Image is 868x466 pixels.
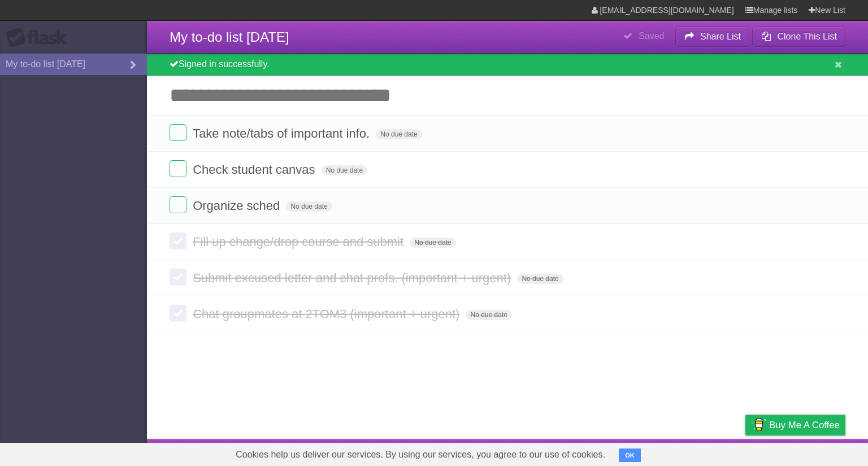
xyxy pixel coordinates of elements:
span: Organize sched [193,199,283,213]
div: Signed in successfully. [147,54,868,76]
span: Submit excused letter and chat profs. (important + urgent) [193,271,514,285]
b: Clone This List [777,32,837,41]
span: Chat groupmates at 2TOM3 (important + urgent) [193,307,462,321]
label: Done [170,269,186,285]
span: Fill up change/drop course and submit [193,235,406,249]
a: Developers [632,442,678,463]
button: Clone This List [752,27,845,47]
span: No due date [410,238,455,248]
span: No due date [322,165,367,175]
button: OK [619,449,641,462]
span: No due date [517,274,563,284]
label: Done [170,160,186,177]
span: Take note/tabs of important info. [193,126,372,140]
span: Check student canvas [193,162,318,177]
span: No due date [286,201,332,212]
label: Done [170,305,186,322]
label: Done [170,232,186,249]
a: Suggest a feature [774,442,845,463]
span: My to-do list [DATE] [170,29,289,45]
label: Done [170,196,186,213]
a: About [595,442,619,463]
label: Done [170,124,186,141]
b: Share List [700,32,741,41]
a: Privacy [731,442,760,463]
span: No due date [376,129,422,139]
span: Buy me a coffee [769,415,840,435]
div: Flask [6,28,73,48]
b: Saved [639,31,664,41]
button: Share List [675,27,750,47]
img: Buy me a coffee [751,415,766,434]
span: Cookies help us deliver our services. By using our services, you agree to our use of cookies. [224,443,617,466]
a: Terms [692,442,717,463]
a: Buy me a coffee [745,415,845,436]
span: No due date [466,310,511,320]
